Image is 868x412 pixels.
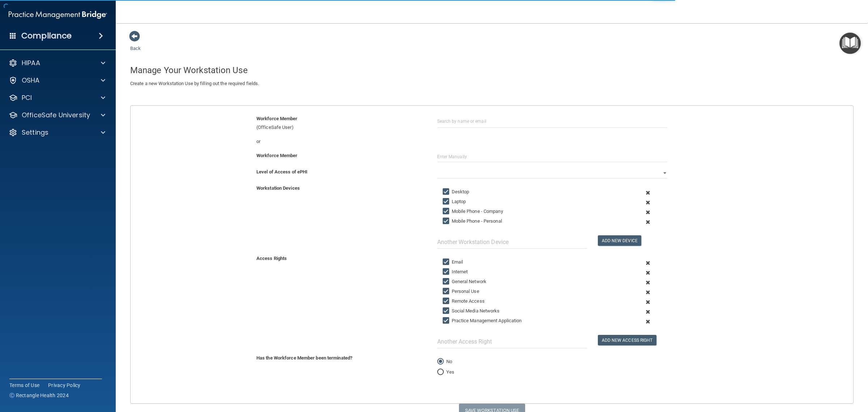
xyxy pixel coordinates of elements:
[9,93,105,102] a: PCI
[443,218,451,224] input: Mobile Phone - Personal
[256,256,287,261] b: Access Rights
[443,298,451,304] input: Remote Access
[256,355,352,361] b: Has the Workforce Member been terminated?
[443,308,451,314] input: Social Media Networks
[9,382,39,389] a: Terms of Use
[437,357,452,366] label: No
[443,297,485,306] label: Remote Access
[443,209,451,214] input: Mobile Phone - Company
[443,258,463,266] label: Email
[22,93,32,102] p: PCI
[437,368,454,377] label: Yes
[437,359,444,365] input: No
[130,81,259,86] span: Create a new Workstation Use by filling out the required fields.
[437,114,667,128] input: Search by name or email
[22,111,90,119] p: OfficeSafe University
[443,188,469,196] label: Desktop
[443,199,451,205] input: Laptop
[443,279,451,285] input: General Network
[9,76,105,85] a: OSHA
[443,269,451,275] input: Internet
[443,277,487,286] label: General Network
[443,307,500,315] label: Social Media Networks
[437,335,587,348] input: Another Access Right
[443,287,479,296] label: Personal Use
[48,382,81,389] a: Privacy Policy
[443,268,468,276] label: Internet
[256,185,300,191] b: Workstation Devices
[130,37,141,51] a: Back
[251,114,432,132] div: (OfficeSafe User)
[251,137,432,146] div: or
[437,151,667,162] input: Enter Manually
[22,128,48,137] p: Settings
[9,128,105,137] a: Settings
[9,59,105,67] a: HIPAA
[21,31,72,41] h4: Compliance
[443,197,466,206] label: Laptop
[443,189,451,195] input: Desktop
[598,335,656,345] button: Add New Access Right
[256,169,307,175] b: Level of Access of ePHI
[443,207,503,216] label: Mobile Phone - Company
[130,66,854,75] h4: Manage Your Workstation Use
[598,235,641,246] button: Add New Device
[443,318,451,324] input: Practice Management Application
[9,8,107,22] img: PMB logo
[9,111,105,119] a: OfficeSafe University
[22,76,40,85] p: OSHA
[743,361,859,390] iframe: Drift Widget Chat Controller
[256,116,298,121] b: Workforce Member
[443,217,502,226] label: Mobile Phone - Personal
[22,59,40,67] p: HIPAA
[443,259,451,265] input: Email
[839,33,861,54] button: Open Resource Center
[437,235,587,249] input: Another Workstation Device
[256,153,298,158] b: Workforce Member
[443,289,451,294] input: Personal Use
[437,370,444,375] input: Yes
[9,392,69,399] span: Ⓒ Rectangle Health 2024
[443,316,522,325] label: Practice Management Application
